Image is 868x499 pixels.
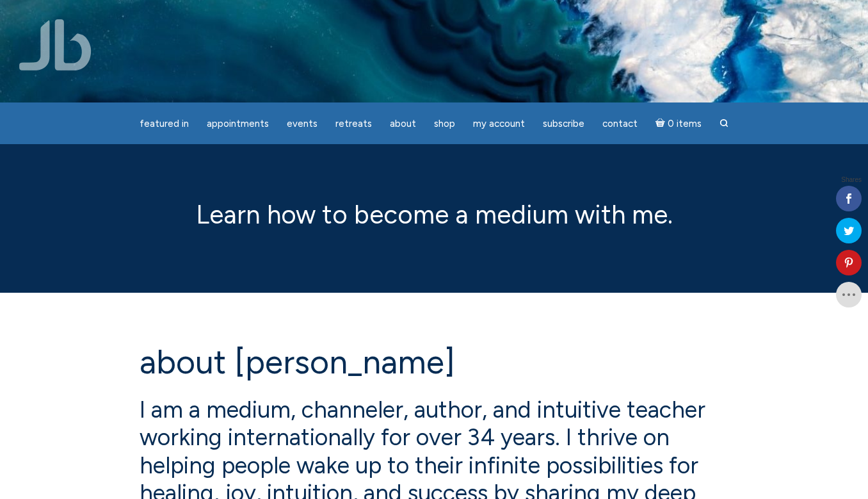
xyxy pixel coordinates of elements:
a: featured in [132,111,197,136]
a: Appointments [199,111,277,136]
h1: About [PERSON_NAME] [140,344,728,380]
a: About [382,111,424,136]
span: Contact [602,118,638,129]
i: Cart [655,118,668,129]
span: Shop [434,118,455,129]
a: My Account [465,111,533,136]
span: Subscribe [543,118,584,129]
span: My Account [473,118,525,129]
a: Cart0 items [648,110,709,136]
span: 0 items [668,119,702,129]
span: About [390,118,416,129]
span: Events [287,118,317,129]
a: Contact [595,111,645,136]
span: featured in [140,118,189,129]
p: Learn how to become a medium with me. [140,195,728,234]
a: Events [279,111,325,136]
span: Appointments [207,118,269,129]
img: Jamie Butler. The Everyday Medium [19,19,92,70]
span: Retreats [335,118,372,129]
a: Shop [426,111,463,136]
span: Shares [841,177,862,183]
a: Subscribe [535,111,592,136]
a: Retreats [328,111,380,136]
